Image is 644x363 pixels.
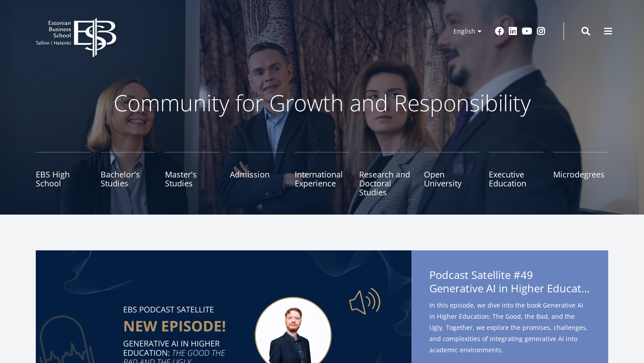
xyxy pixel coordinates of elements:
a: EBS High School [36,152,91,197]
a: Youtube [522,27,532,36]
span: Podcast Satellite #49 [429,268,590,298]
a: Bachelor's Studies [101,152,156,197]
span: Generative AI in Higher Education: The Good, the Bad, and the Ugly [429,282,590,295]
a: Master's Studies [165,152,220,197]
a: Executive Education [489,152,544,197]
a: Facebook [495,27,504,36]
a: International Experience [295,152,350,197]
a: Microdegrees [553,152,608,197]
a: Linkedin [508,27,517,36]
p: Community for Growth and Responsibility [85,89,559,116]
a: Admission [230,152,285,197]
a: Open University [424,152,479,197]
a: Research and Doctoral Studies [359,152,414,197]
a: Instagram [537,27,546,36]
span: In this episode, we dive into the book Generative AI in Higher Education: The Good, the Bad, and ... [429,300,590,355]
